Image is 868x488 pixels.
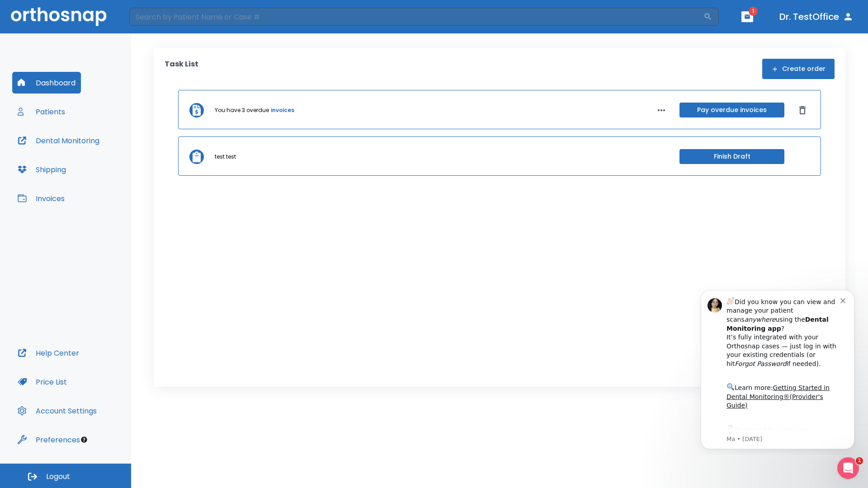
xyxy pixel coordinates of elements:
[795,103,810,117] button: Dismiss
[12,400,102,422] button: Account Settings
[11,7,107,26] img: Orthosnap
[12,72,81,94] button: Dashboard
[12,188,70,209] button: Invoices
[39,153,153,161] p: Message from Ma, sent 8w ago
[39,144,120,160] a: App Store
[762,59,835,79] button: Create order
[12,159,71,180] button: Shipping
[12,130,105,151] button: Dental Monitoring
[12,101,71,122] button: Patients
[687,282,868,455] iframe: Intercom notifications message
[12,342,85,364] button: Help Center
[129,8,703,26] input: Search by Patient Name or Case #
[153,14,160,21] button: Dismiss notification
[215,153,236,161] p: test test
[776,9,857,25] button: Dr. TestOffice
[271,106,294,114] a: invoices
[80,436,88,444] div: Tooltip anchor
[12,371,72,393] button: Price List
[837,457,859,479] iframe: Intercom live chat
[39,142,153,188] div: Download the app: | ​ Let us know if you need help getting started!
[749,7,758,16] span: 1
[679,149,784,164] button: Finish Draft
[679,103,784,117] button: Pay overdue invoices
[46,472,70,482] span: Logout
[12,429,85,450] button: Preferences
[165,59,198,79] p: Task List
[215,106,269,114] p: You have 3 overdue
[856,457,863,465] span: 1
